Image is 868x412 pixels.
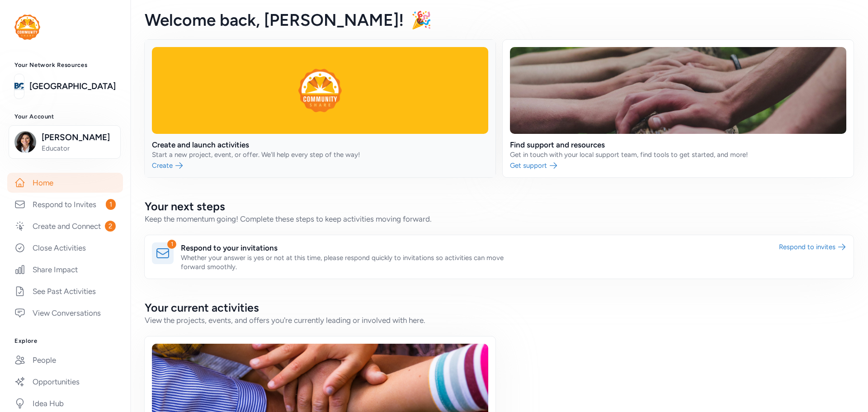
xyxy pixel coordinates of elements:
[145,213,854,224] div: Keep the momentum going! Complete these steps to keep activities moving forward.
[7,372,123,392] a: Opportunities
[9,125,121,159] button: [PERSON_NAME]Educator
[7,173,123,193] a: Home
[145,315,854,326] div: View the projects, events, and offers you're currently leading or involved with here.
[7,238,123,258] a: Close Activities
[14,14,40,40] img: logo
[14,113,116,120] h3: Your Account
[42,131,115,144] span: [PERSON_NAME]
[411,10,432,30] span: 🎉
[42,144,115,153] span: Educator
[167,240,176,249] div: 1
[14,62,116,69] h3: Your Network Resources
[145,199,854,213] h2: Your next steps
[14,76,24,96] img: logo
[7,350,123,370] a: People
[105,221,116,232] span: 2
[7,281,123,301] a: See Past Activities
[14,337,116,345] h3: Explore
[7,303,123,323] a: View Conversations
[7,194,123,214] a: Respond to Invites1
[106,199,116,210] span: 1
[145,10,404,30] span: Welcome back , [PERSON_NAME]!
[7,260,123,279] a: Share Impact
[145,300,854,315] h2: Your current activities
[7,216,123,236] a: Create and Connect2
[29,80,116,93] a: [GEOGRAPHIC_DATA]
